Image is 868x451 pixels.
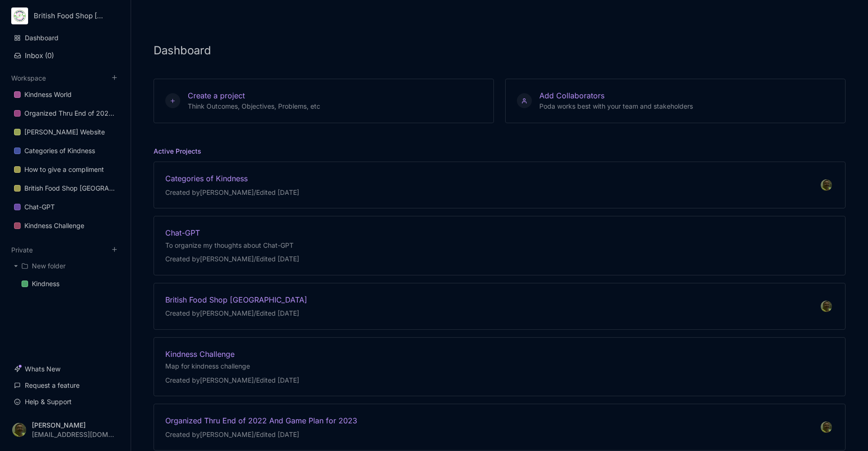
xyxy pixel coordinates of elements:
a: Whats New [8,360,122,378]
div: Created by [PERSON_NAME] / Edited [DATE] [165,376,299,385]
div: Created by [PERSON_NAME] / Edited [DATE] [165,254,305,264]
a: How to give a compliment [8,161,122,178]
span: Create a project [188,91,245,100]
button: Workspace [11,74,46,82]
h1: Dashboard [154,45,846,56]
div: Organized Thru End of 2022 And Game Plan for 2023 [24,108,117,119]
a: Kindness [16,275,122,293]
div: Kindness Challenge [8,217,122,235]
div: British Food Shop [GEOGRAPHIC_DATA] [24,183,117,194]
div: Chat-GPT [165,228,305,238]
div: How to give a compliment [24,164,104,175]
div: British Food Shop [GEOGRAPHIC_DATA] [8,179,122,198]
span: Add Collaborators [539,91,604,100]
span: Poda works best with your team and stakeholders [539,102,693,110]
a: Help & Support [8,393,122,411]
button: [PERSON_NAME][EMAIL_ADDRESS][DOMAIN_NAME] [8,416,122,444]
a: British Food Shop [GEOGRAPHIC_DATA]Created by[PERSON_NAME]/Edited [DATE] [154,283,846,330]
a: [PERSON_NAME] Website [8,123,122,141]
div: [PERSON_NAME] Website [24,126,105,138]
div: Chat-GPT [24,201,55,213]
div: To organize my thoughts about Chat-GPT [165,240,305,251]
div: Kindness Challenge [165,349,299,359]
a: Organized Thru End of 2022 And Game Plan for 2023Created by[PERSON_NAME]/Edited [DATE] [154,404,846,451]
div: Categories of Kindness [8,142,122,160]
a: Categories of KindnessCreated by[PERSON_NAME]/Edited [DATE] [154,162,846,208]
a: Chat-GPT [8,198,122,216]
button: Private [11,246,33,254]
div: Created by [PERSON_NAME] / Edited [DATE] [165,309,307,318]
div: Kindness World [24,89,72,100]
span: Think Outcomes, Objectives, Problems, etc [188,102,320,110]
div: Organized Thru End of 2022 And Game Plan for 2023 [165,415,357,426]
div: [EMAIL_ADDRESS][DOMAIN_NAME] [32,431,114,438]
div: Kindness Challenge [24,220,84,231]
a: Kindness World [8,86,122,104]
a: Categories of Kindness [8,142,122,160]
div: Private [8,255,122,296]
a: Request a feature [8,377,122,394]
div: Categories of Kindness [24,145,95,156]
h5: Active Projects [154,146,201,163]
a: Chat-GPTTo organize my thoughts about Chat-GPTCreated by[PERSON_NAME]/Edited [DATE] [154,216,846,275]
div: British Food Shop [GEOGRAPHIC_DATA] [34,12,104,20]
div: New folder [32,260,66,272]
button: Inbox (0) [8,47,122,64]
div: Created by [PERSON_NAME] / Edited [DATE] [165,430,357,439]
div: British Food Shop [GEOGRAPHIC_DATA] [165,295,307,305]
div: [PERSON_NAME] [32,421,114,429]
a: Dashboard [8,29,122,47]
a: Kindness Challenge [8,217,122,235]
div: Kindness [32,278,59,289]
div: Categories of Kindness [165,173,299,184]
a: Kindness ChallengeMap for kindness challengeCreated by[PERSON_NAME]/Edited [DATE] [154,337,846,396]
button: British Food Shop [GEOGRAPHIC_DATA] [11,7,119,24]
a: Organized Thru End of 2022 And Game Plan for 2023 [8,104,122,122]
button: Add Collaborators Poda works best with your team and stakeholders [505,79,846,123]
div: Workspace [8,83,122,238]
div: Organized Thru End of 2022 And Game Plan for 2023 [8,104,122,123]
div: Kindness [16,275,122,293]
a: British Food Shop [GEOGRAPHIC_DATA] [8,179,122,197]
div: New folder [8,258,122,274]
div: Map for kindness challenge [165,361,299,371]
button: Create a project Think Outcomes, Objectives, Problems, etc [154,79,494,123]
div: Created by [PERSON_NAME] / Edited [DATE] [165,188,299,197]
